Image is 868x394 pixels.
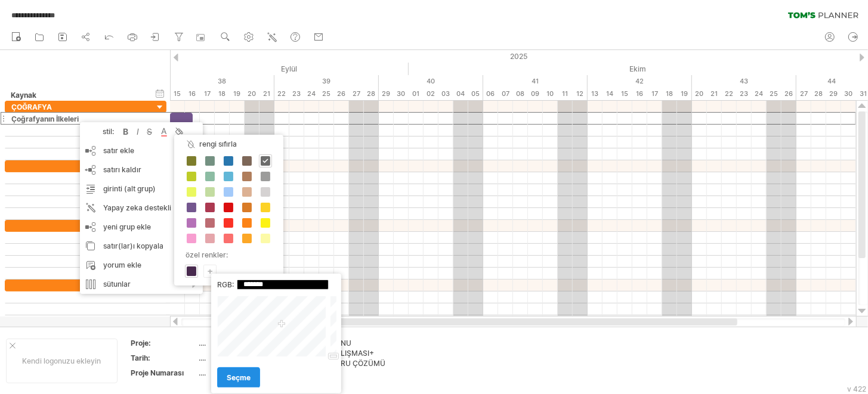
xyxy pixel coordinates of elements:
font: 03 [442,89,450,98]
font: 24 [308,89,316,98]
font: 17 [651,89,658,98]
div: Çarşamba, 29 Ekim 2025 [826,88,841,100]
font: Kendi logonuzu ekleyin [23,356,101,365]
font: 27 [800,89,808,98]
font: .... [199,353,206,362]
font: 07 [502,89,509,98]
div: Salı, 21 Ekim 2025 [707,88,722,100]
div: Çarşamba, 1 Ekim 2025 [409,88,424,100]
font: 41 [532,77,539,85]
div: Salı, 28 Ekim 2025 [811,88,826,100]
div: Çarşamba, 15 Ekim 2025 [617,88,632,100]
div: Cuma, 3 Ekim 2025 [438,88,453,100]
font: 25 [770,89,779,98]
font: 23 [740,89,749,98]
div: Perşembe, 18 Eylül 2025 [215,88,230,100]
font: + [207,265,213,277]
font: 25 [323,89,331,98]
font: Ekim [630,64,647,73]
font: 20 [248,89,257,98]
div: Pazar, 19 Ekim 2025 [677,88,692,100]
font: 24 [755,89,764,98]
font: 30 [845,89,853,98]
font: KONU ÇALIŞMASI+ SORU ÇÖZÜMÜ [330,339,385,368]
div: Çarşamba, 17 Eylül 2025 [200,88,215,100]
div: Perşembe, 23 Ekim 2025 [737,88,752,100]
font: yorum ekle [103,260,141,269]
font: 22 [278,89,286,98]
div: Cumartesi, 18 Ekim 2025 [662,88,677,100]
font: 19 [234,89,241,98]
font: .... [199,339,206,348]
font: 13 [592,89,599,98]
font: 42 [635,77,644,85]
font: sütunlar [103,280,131,288]
font: 30 [397,89,406,98]
font: Yapay zeka destekli [103,203,171,212]
font: satır ekle [103,146,134,155]
font: 20 [696,89,704,98]
div: Pazartesi, 13 Ekim 2025 [588,88,603,100]
font: ÇOĞRAFYA [11,103,52,111]
font: 08 [517,89,525,98]
font: 22 [725,89,734,98]
font: 06 [487,89,495,98]
div: Salı, 30 Eylül 2025 [394,88,409,100]
font: 38 [218,77,226,85]
font: 15 [622,89,629,98]
div: Cumartesi, 4 Ekim 2025 [453,88,468,100]
div: Salı, 7 Ekim 2025 [498,88,513,100]
div: Perşembe, 30 Ekim 2025 [841,88,856,100]
font: 39 [322,77,330,85]
font: 29 [382,89,391,98]
font: 19 [681,89,688,98]
div: Salı, 23 Eylül 2025 [289,88,304,100]
div: Cuma, 24 Ekim 2025 [752,88,767,100]
font: Eylül [281,64,297,73]
font: 31 [860,89,867,98]
font: 28 [815,89,823,98]
font: 21 [711,89,718,98]
div: Cumartesi, 11 Ekim 2025 [558,88,573,100]
div: Salı, 14 Ekim 2025 [603,88,617,100]
font: 28 [367,89,375,98]
font: Tarih: [131,353,150,362]
font: 10 [547,89,554,98]
div: Pazartesi, 20 Ekim 2025 [692,88,707,100]
div: Pazar, 26 Ekim 2025 [781,88,796,100]
font: Kaynak [11,91,36,100]
font: 11 [563,89,569,98]
font: 16 [189,89,196,98]
font: yeni grup ekle [103,222,151,231]
font: 40 [427,77,435,85]
div: Salı, 16 Eylül 2025 [185,88,200,100]
div: Perşembe, 9 Ekim 2025 [528,88,543,100]
font: 29 [830,89,838,98]
div: Perşembe, 2 Ekim 2025 [424,88,438,100]
font: 14 [607,89,614,98]
font: 21 [263,89,270,98]
div: Cumartesi, 20 Eylül 2025 [245,88,260,100]
font: satır(lar)ı kopyala [103,241,163,250]
font: seçme [227,373,251,382]
div: Cuma, 17 Ekim 2025 [647,88,662,100]
font: 17 [204,89,211,98]
div: Cuma, 19 Eylül 2025 [230,88,245,100]
font: 02 [427,89,435,98]
font: 15 [174,89,181,98]
font: girinti (alt grup) [103,184,156,193]
div: Perşembe, 25 Eylül 2025 [319,88,334,100]
div: Çarşamba, 24 Eylül 2025 [304,88,319,100]
font: 26 [784,89,793,98]
font: 16 [637,89,644,98]
font: rengi sıfırla [199,139,237,148]
font: stil: [103,127,114,136]
font: 43 [740,77,748,85]
div: Pazar, 12 Ekim 2025 [573,88,588,100]
div: Pazartesi, 22 Eylül 2025 [274,88,289,100]
div: Cumartesi, 27 Eylül 2025 [349,88,364,100]
div: Pazartesi, 29 Eylül 2025 [379,88,394,100]
font: RGB: [217,280,234,289]
font: 27 [353,89,360,98]
font: 04 [457,89,465,98]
